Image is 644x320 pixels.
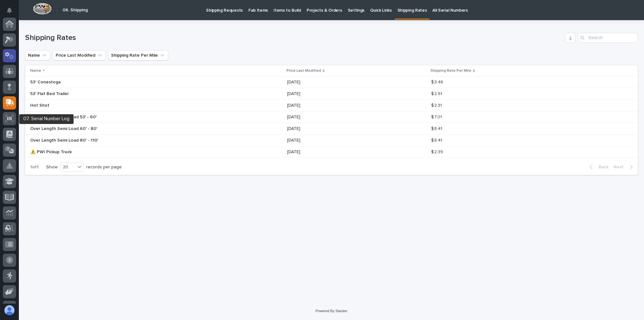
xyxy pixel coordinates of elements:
p: [DATE] [287,138,397,143]
button: Back [585,164,611,170]
p: Name [30,67,41,74]
p: Over Length Semi Load 80' - 110' [30,137,99,143]
button: Price Last Modified [53,50,106,60]
div: Notifications [8,8,16,18]
tr: 53' Conestoga53' Conestoga [DATE]$ 3.48$ 3.48 [25,76,638,88]
a: Powered By Stacker [315,309,347,313]
tr: Over Length Semi Load 80' - 110'Over Length Semi Load 80' - 110' [DATE]$ 8.41$ 8.41 [25,135,638,146]
p: $ 2.39 [431,148,444,155]
p: Show [46,165,58,170]
p: Shipping Rate Per Mile [430,67,471,74]
p: Over Length Semi Load 60' - 80' [30,125,98,132]
p: [DATE] [287,126,397,132]
button: Shipping Rate Per Mile [108,50,168,60]
p: Over Length Semi Load 53' - 60' [30,113,98,120]
tr: Hot ShotHot Shot [DATE]$ 2.31$ 2.31 [25,100,638,111]
span: Back [595,164,608,170]
p: $ 3.48 [431,78,444,85]
p: 53' Flat Bed Trailer [30,90,70,97]
p: [DATE] [287,149,397,155]
h1: Shipping Rates [25,33,563,42]
span: Next [613,164,627,170]
button: Next [611,164,638,170]
button: users-avatar [3,304,16,317]
input: Search [578,33,638,43]
h2: 06. Shipping [63,8,88,13]
p: $ 2.31 [431,102,443,108]
p: $ 8.41 [431,137,443,143]
p: ⚠️ PWI Pickup Truck [30,148,73,155]
p: records per page [86,165,122,170]
img: Workspace Logo [33,3,52,14]
tr: Over Length Semi Load 60' - 80'Over Length Semi Load 60' - 80' [DATE]$ 8.41$ 8.41 [25,123,638,135]
p: $ 8.41 [431,125,443,132]
p: [DATE] [287,80,397,85]
button: Notifications [3,4,16,17]
p: [DATE] [287,115,397,120]
tr: 53' Flat Bed Trailer53' Flat Bed Trailer [DATE]$ 2.91$ 2.91 [25,88,638,100]
p: 1 of 1 [25,160,44,175]
div: 20 [60,164,75,171]
p: Hot Shot [30,102,51,108]
p: $ 2.91 [431,90,443,97]
p: [DATE] [287,103,397,108]
button: Name [25,50,50,60]
tr: ⚠️ PWI Pickup Truck⚠️ PWI Pickup Truck [DATE]$ 2.39$ 2.39 [25,146,638,158]
tr: Over Length Semi Load 53' - 60'Over Length Semi Load 53' - 60' [DATE]$ 7.01$ 7.01 [25,111,638,123]
p: $ 7.01 [431,113,443,120]
p: Price Last Modified [286,67,321,74]
p: [DATE] [287,91,397,97]
p: 53' Conestoga [30,78,62,85]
